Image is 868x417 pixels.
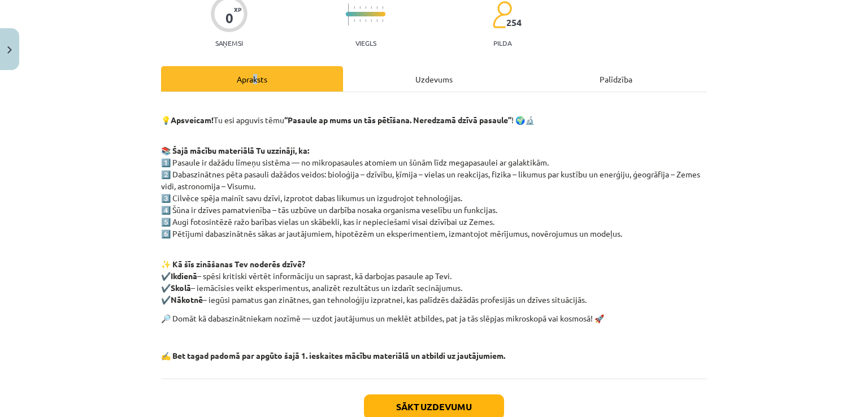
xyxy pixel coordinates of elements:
img: icon-short-line-57e1e144782c952c97e751825c79c345078a6d821885a25fce030b3d8c18986b.svg [382,19,383,22]
img: icon-short-line-57e1e144782c952c97e751825c79c345078a6d821885a25fce030b3d8c18986b.svg [371,19,372,22]
strong: Nākotnē [171,294,203,305]
div: Apraksts [161,66,343,92]
div: 0 [225,10,233,26]
img: icon-short-line-57e1e144782c952c97e751825c79c345078a6d821885a25fce030b3d8c18986b.svg [359,6,361,9]
strong: “Pasaule ap mums un tās pētīšana. Neredzamā dzīvā pasaule” [284,115,511,125]
img: icon-short-line-57e1e144782c952c97e751825c79c345078a6d821885a25fce030b3d8c18986b.svg [376,6,377,9]
p: Viegls [355,39,376,47]
img: icon-short-line-57e1e144782c952c97e751825c79c345078a6d821885a25fce030b3d8c18986b.svg [365,6,366,9]
strong: Skolā [171,283,191,293]
p: 💡 Tu esi apguvis tēmu ! 🌍🔬 [161,102,707,138]
span: 254 [506,18,522,28]
p: Saņemsi [211,39,248,47]
strong: ✨ Kā šīs zināšanas Tev noderēs dzīvē? [161,259,305,269]
img: icon-short-line-57e1e144782c952c97e751825c79c345078a6d821885a25fce030b3d8c18986b.svg [354,6,355,9]
p: 🔎 Domāt kā dabaszinātniekam nozīmē — uzdot jautājumus un meklēt atbildes, pat ja tās slēpjas mikr... [161,312,707,324]
img: icon-long-line-d9ea69661e0d244f92f715978eff75569469978d946b2353a9bb055b3ed8787d.svg [348,3,349,25]
div: Palīdzība [525,66,707,92]
strong: Apsveicam! [171,115,214,125]
img: icon-close-lesson-0947bae3869378f0d4975bcd49f059093ad1ed9edebbc8119c70593378902aed.svg [7,46,12,54]
p: 1️⃣ Pasaule ir dažādu līmeņu sistēma — no mikropasaules atomiem un šūnām līdz megapasaulei ar gal... [161,145,707,240]
p: ✔️ – spēsi kritiski vērtēt informāciju un saprast, kā darbojas pasaule ap Tevi. ✔️ – iemācīsies v... [161,246,707,306]
div: Uzdevums [343,66,525,92]
img: icon-short-line-57e1e144782c952c97e751825c79c345078a6d821885a25fce030b3d8c18986b.svg [359,19,361,22]
strong: Ikdienā [171,271,197,281]
span: XP [234,6,241,12]
strong: ✍️ Bet tagad padomā par apgūto šajā 1. ieskaites mācību materiālā un atbildi uz jautājumiem. [161,350,505,360]
img: students-c634bb4e5e11cddfef0936a35e636f08e4e9abd3cc4e673bd6f9a4125e45ecb1.svg [492,1,512,29]
strong: 📚 Šajā mācību materiālā Tu uzzināji, ka: [161,145,309,155]
img: icon-short-line-57e1e144782c952c97e751825c79c345078a6d821885a25fce030b3d8c18986b.svg [365,19,366,22]
img: icon-short-line-57e1e144782c952c97e751825c79c345078a6d821885a25fce030b3d8c18986b.svg [382,6,383,9]
img: icon-short-line-57e1e144782c952c97e751825c79c345078a6d821885a25fce030b3d8c18986b.svg [376,19,377,22]
img: icon-short-line-57e1e144782c952c97e751825c79c345078a6d821885a25fce030b3d8c18986b.svg [354,19,355,22]
p: pilda [493,39,511,47]
img: icon-short-line-57e1e144782c952c97e751825c79c345078a6d821885a25fce030b3d8c18986b.svg [371,6,372,9]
